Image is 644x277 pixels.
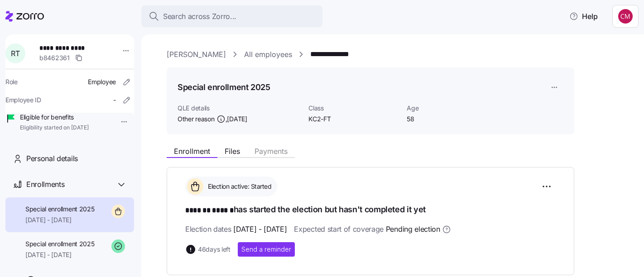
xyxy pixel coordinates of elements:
[39,53,70,62] span: b8462361
[238,242,295,257] button: Send a reminder
[225,148,240,155] span: Files
[386,224,440,235] span: Pending election
[198,245,231,254] span: 46 days left
[233,224,287,235] span: [DATE] - [DATE]
[185,204,556,216] h1: has started the election but hasn't completed it yet
[141,5,322,27] button: Search across Zorro...
[163,11,236,22] span: Search across Zorro...
[618,9,633,24] img: c76f7742dad050c3772ef460a101715e
[178,104,301,113] span: QLE details
[185,224,287,235] span: Election dates
[255,148,288,155] span: Payments
[178,81,270,93] h1: Special enrollment 2025
[5,96,41,105] span: Employee ID
[25,205,95,214] span: Special enrollment 2025
[308,115,399,124] span: KC2-FT
[26,179,64,190] span: Enrollments
[88,77,116,86] span: Employee
[244,49,292,60] a: All employees
[11,50,19,57] span: R T
[25,215,95,224] span: [DATE] - [DATE]
[294,224,451,235] span: Expected start of coverage
[5,77,18,86] span: Role
[241,245,291,254] span: Send a reminder
[569,11,598,22] span: Help
[20,124,89,132] span: Eligibility started on [DATE]
[174,148,210,155] span: Enrollment
[25,239,95,248] span: Special enrollment 2025
[205,182,271,191] span: Election active: Started
[407,104,498,113] span: Age
[178,115,247,124] span: Other reason ,
[562,7,605,25] button: Help
[20,113,89,122] span: Eligible for benefits
[227,115,247,124] span: [DATE]
[167,49,226,60] a: [PERSON_NAME]
[25,250,95,259] span: [DATE] - [DATE]
[407,115,498,124] span: 58
[113,96,116,105] span: -
[26,153,78,164] span: Personal details
[308,104,399,113] span: Class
